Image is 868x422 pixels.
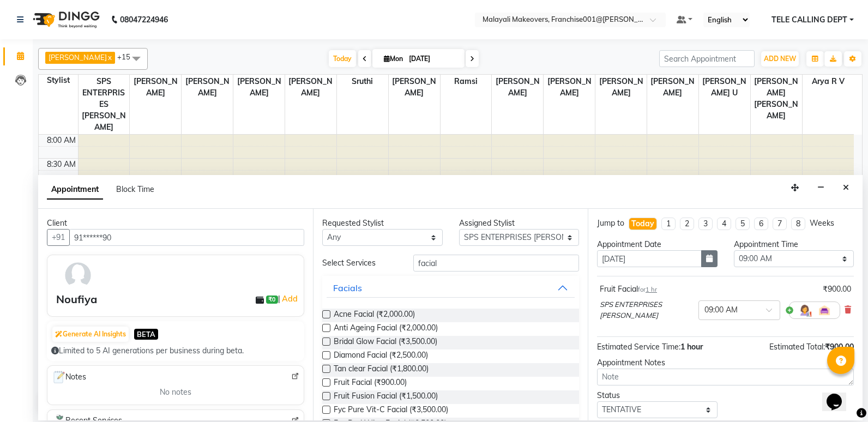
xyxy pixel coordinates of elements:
[233,75,285,100] span: [PERSON_NAME]
[160,387,191,398] span: No notes
[810,218,834,229] div: Weeks
[680,218,694,230] li: 2
[661,218,676,230] li: 1
[600,299,694,321] span: SPS ENTERPRISES [PERSON_NAME]
[659,50,755,67] input: Search Appointment
[822,378,857,411] iframe: chat widget
[329,50,356,67] span: Today
[838,179,854,196] button: Close
[322,218,443,229] div: Requested Stylist
[52,327,129,342] button: Generate AI Insights
[761,51,799,67] button: ADD NEW
[544,75,595,100] span: [PERSON_NAME]
[47,180,103,200] span: Appointment
[107,53,112,62] a: x
[597,239,718,250] div: Appointment Date
[334,309,415,322] span: Acne Facial (₹2,000.00)
[49,53,107,62] span: [PERSON_NAME]
[631,218,654,230] div: Today
[646,286,657,293] span: 1 hr
[381,55,406,63] span: Mon
[798,304,811,317] img: Hairdresser.png
[717,218,731,230] li: 4
[492,75,543,100] span: [PERSON_NAME]
[334,390,438,404] span: Fruit Fusion Facial (₹1,500.00)
[334,349,428,363] span: Diamond Facial (₹2,500.00)
[266,296,278,304] span: ₹0
[597,357,854,369] div: Appointment Notes
[47,218,304,229] div: Client
[333,281,362,294] div: Facials
[441,75,492,88] span: Ramsi
[803,75,854,88] span: Arya R V
[117,52,138,61] span: +15
[334,336,437,349] span: Bridal Glow Facial (₹3,500.00)
[597,342,680,352] span: Estimated Service Time:
[736,218,750,230] li: 5
[459,218,580,229] div: Assigned Stylist
[51,345,300,357] div: Limited to 5 AI generations per business during beta.
[751,75,802,123] span: [PERSON_NAME] [PERSON_NAME]
[120,4,168,35] b: 08047224946
[647,75,698,100] span: [PERSON_NAME]
[389,75,440,100] span: [PERSON_NAME]
[79,75,130,134] span: SPS ENTERPRISES [PERSON_NAME]
[734,239,854,250] div: Appointment Time
[28,4,103,35] img: logo
[638,286,657,293] small: for
[406,51,460,67] input: 2025-09-01
[182,75,233,100] span: [PERSON_NAME]
[680,342,703,352] span: 1 hour
[773,218,787,230] li: 7
[314,257,405,269] div: Select Services
[69,229,304,246] input: Search by Name/Mobile/Email/Code
[56,291,97,308] div: Noufiya
[39,75,78,86] div: Stylist
[791,218,805,230] li: 8
[134,329,158,339] span: BETA
[45,135,78,146] div: 8:00 AM
[334,377,407,390] span: Fruit Facial (₹900.00)
[597,390,718,401] div: Status
[280,292,299,305] a: Add
[595,75,647,100] span: [PERSON_NAME]
[698,218,713,230] li: 3
[45,159,78,170] div: 8:30 AM
[600,284,657,295] div: Fruit Facial
[337,75,388,88] span: Sruthi
[597,250,702,267] input: yyyy-mm-dd
[769,342,825,352] span: Estimated Total:
[771,14,847,26] span: TELE CALLING DEPT
[597,218,624,229] div: Jump to
[334,363,429,377] span: Tan clear Facial (₹1,800.00)
[130,75,181,100] span: [PERSON_NAME]
[413,255,579,272] input: Search by service name
[285,75,336,100] span: [PERSON_NAME]
[818,304,831,317] img: Interior.png
[278,292,299,305] span: |
[334,404,448,418] span: Fyc Pure Vit-C Facial (₹3,500.00)
[327,278,575,298] button: Facials
[764,55,796,63] span: ADD NEW
[699,75,750,100] span: [PERSON_NAME] U
[825,342,854,352] span: ₹900.00
[334,322,438,336] span: Anti Ageing Facial (₹2,000.00)
[47,229,70,246] button: +91
[52,370,86,384] span: Notes
[754,218,768,230] li: 6
[116,184,154,194] span: Block Time
[823,284,851,295] div: ₹900.00
[62,260,94,291] img: avatar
